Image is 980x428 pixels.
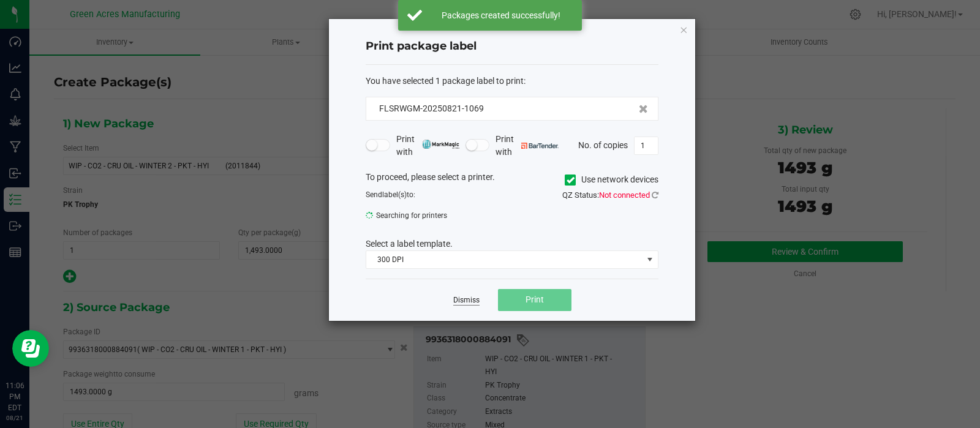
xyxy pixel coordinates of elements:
span: Print with [496,133,559,159]
span: You have selected 1 package label to print [366,76,524,86]
img: mark_magic_cybra.png [422,140,459,149]
iframe: Resource center [12,330,49,367]
span: No. of copies [578,140,628,149]
span: QZ Status: [562,190,658,200]
div: Select a label template. [356,238,668,250]
label: Use network devices [565,173,658,186]
h4: Print package label [366,39,658,54]
span: Print with [396,133,459,159]
div: : [366,75,658,88]
a: Dismiss [453,295,480,306]
div: To proceed, please select a printer. [356,171,668,189]
button: Print [498,289,571,311]
span: Print [526,295,544,304]
span: FLSRWGM-20250821-1069 [379,103,484,113]
img: bartender.png [521,143,559,149]
span: Send to: [366,190,415,199]
div: Packages created successfully! [429,9,573,21]
span: Not connected [599,190,650,200]
span: label(s) [382,190,407,199]
span: 300 DPI [366,251,643,268]
span: Searching for printers [366,206,503,225]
